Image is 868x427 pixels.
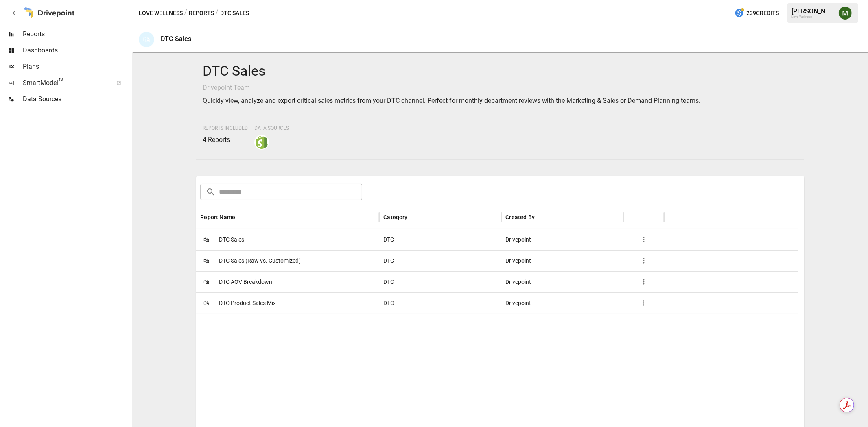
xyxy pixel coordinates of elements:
[203,125,248,131] span: Reports Included
[839,7,852,20] img: Meredith Lacasse
[216,8,219,18] div: /
[200,297,212,309] span: 🛍
[236,211,247,223] button: Sort
[379,271,501,292] div: DTC
[731,6,782,21] button: 239Credits
[501,229,623,250] div: Drivepoint
[254,125,289,131] span: Data Sources
[23,94,130,104] span: Data Sources
[203,83,797,93] p: Drivepoint Team
[139,8,183,18] button: Love Wellness
[536,211,547,223] button: Sort
[501,271,623,292] div: Drivepoint
[200,233,212,246] span: 🛍
[189,8,214,18] button: Reports
[23,29,130,39] span: Reports
[200,214,235,220] div: Report Name
[23,62,130,72] span: Plans
[501,250,623,271] div: Drivepoint
[161,35,191,43] div: DTC Sales
[791,7,834,15] div: [PERSON_NAME]
[505,214,535,220] div: Created By
[834,2,857,24] button: Meredith Lacasse
[746,8,779,18] span: 239 Credits
[23,78,107,88] span: SmartModel
[203,96,797,106] p: Quickly view, analyze and export critical sales metrics from your DTC channel. Perfect for monthl...
[219,229,244,250] span: DTC Sales
[219,272,272,292] span: DTC AOV Breakdown
[791,15,834,19] div: Love Wellness
[200,276,212,288] span: 🛍
[219,251,301,271] span: DTC Sales (Raw vs. Customized)
[139,32,154,47] div: 🛍
[203,135,248,145] p: 4 Reports
[219,293,276,314] span: DTC Product Sales Mix
[383,214,407,220] div: Category
[409,211,420,223] button: Sort
[184,8,187,18] div: /
[200,255,212,267] span: 🛍
[58,77,64,87] span: ™
[379,292,501,314] div: DTC
[203,63,797,80] h4: DTC Sales
[23,46,130,55] span: Dashboards
[501,292,623,314] div: Drivepoint
[379,250,501,271] div: DTC
[255,136,268,149] img: shopify
[379,229,501,250] div: DTC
